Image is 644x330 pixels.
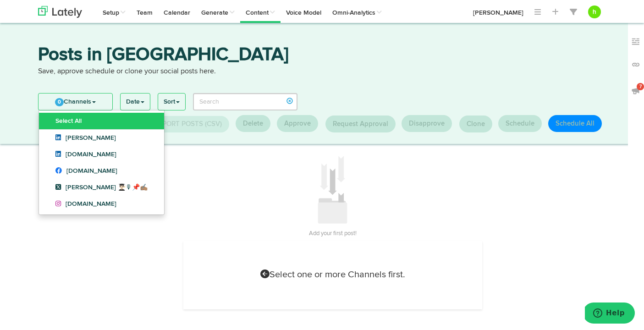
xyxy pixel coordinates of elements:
input: Search [193,93,298,110]
p: Save, approve schedule or clone your social posts here. [38,66,606,77]
img: announcements_off.svg [631,86,640,95]
a: Sort [158,93,185,110]
span: [PERSON_NAME] 👨🏻‍🎓🎙📌✍🏽 [55,184,148,191]
button: h [588,5,601,18]
img: icon_add_something.svg [318,155,347,224]
h3: Posts in [GEOGRAPHIC_DATA] [38,46,606,66]
span: [PERSON_NAME] [55,135,116,141]
button: Clone [459,115,492,132]
button: Request Approval [325,115,396,132]
span: [DOMAIN_NAME] [55,151,116,158]
img: logo_lately_bg_light.svg [38,6,82,18]
span: 0 [55,98,64,106]
a: Select All [39,113,164,129]
iframe: Opens a widget where you can find more information [585,302,635,325]
button: Delete [236,115,270,132]
div: Select one or more Channels first. [183,241,482,309]
h3: Add your first post! [183,224,482,241]
a: Date [121,93,150,110]
span: [DOMAIN_NAME] [55,201,116,207]
button: Disapprove [402,115,452,132]
span: [DOMAIN_NAME] [55,168,117,174]
button: Schedule All [548,115,602,132]
img: keywords_off.svg [631,37,640,46]
button: Approve [277,115,318,132]
button: Export Posts (CSV) [146,116,229,132]
a: 0Channels [39,93,112,110]
button: Schedule [498,115,542,132]
img: links_off.svg [631,60,640,69]
span: Request Approval [333,121,388,127]
span: 7 [637,83,644,90]
span: Clone [467,121,485,127]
